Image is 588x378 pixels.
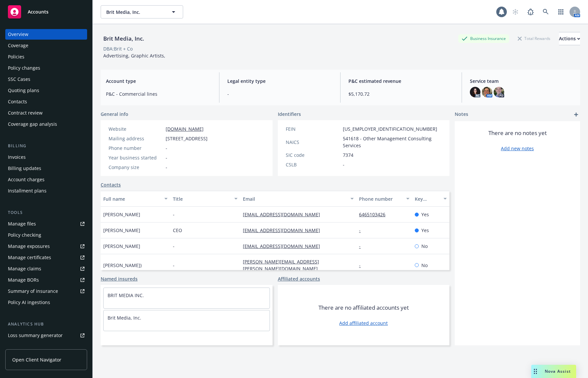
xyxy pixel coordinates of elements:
[243,195,346,202] div: Email
[8,85,39,96] div: Quoting plans
[103,52,165,59] span: Advertising, Graphic Artists,
[554,5,568,18] a: Switch app
[5,85,87,96] a: Quoting plans
[5,119,87,129] a: Coverage gap analysis
[8,219,36,229] div: Manage files
[348,78,454,85] span: P&C estimated revenue
[5,63,87,73] a: Policy changes
[103,45,133,52] div: DBA: Brit + Co
[8,263,41,274] div: Manage claims
[243,227,325,233] a: [EMAIL_ADDRESS][DOMAIN_NAME]
[103,227,140,234] span: [PERSON_NAME]
[488,129,547,137] span: There are no notes yet
[343,135,442,149] span: 541618 - Other Management Consulting Services
[359,211,391,218] a: 6465103426
[509,5,522,18] a: Start snowing
[278,275,320,282] a: Affiliated accounts
[103,262,142,269] span: [PERSON_NAME])
[106,9,163,16] span: Brit Media, Inc.
[286,125,340,132] div: FEIN
[103,195,160,202] div: Full name
[8,108,43,118] div: Contract review
[109,125,163,132] div: Website
[227,78,333,85] span: Legal entity type
[166,126,204,132] a: [DOMAIN_NAME]
[28,9,49,15] span: Accounts
[359,195,402,202] div: Phone number
[5,209,87,216] div: Tools
[108,292,144,298] a: BRIT MEDIA INC.
[8,40,28,51] div: Coverage
[5,163,87,174] a: Billing updates
[5,143,87,149] div: Billing
[109,145,163,152] div: Phone number
[343,161,344,168] span: -
[359,243,366,249] a: -
[501,145,534,152] a: Add new notes
[173,227,182,234] span: CEO
[106,90,211,97] span: P&C - Commercial lines
[8,286,58,296] div: Summary of insurance
[8,29,28,40] div: Overview
[101,5,183,18] button: Brit Media, Inc.
[8,52,24,62] div: Policies
[343,125,437,132] span: [US_EMPLOYER_IDENTIFICATION_NUMBER]
[359,227,366,233] a: -
[170,191,240,207] button: Title
[286,139,340,146] div: NAICS
[101,34,147,43] div: Brit Media, Inc.
[8,163,41,174] div: Billing updates
[166,164,167,171] span: -
[243,258,323,272] a: [PERSON_NAME][EMAIL_ADDRESS][PERSON_NAME][DOMAIN_NAME]
[101,181,121,188] a: Contacts
[412,191,449,207] button: Key contact
[421,262,428,269] span: No
[101,275,138,282] a: Named insureds
[109,164,163,171] div: Company size
[524,5,537,18] a: Report a Bug
[8,252,51,263] div: Manage certificates
[5,297,87,308] a: Policy AI ingestions
[278,111,301,118] span: Identifiers
[5,108,87,118] a: Contract review
[5,40,87,51] a: Coverage
[458,34,509,43] div: Business Insurance
[318,304,409,312] span: There are no affiliated accounts yet
[421,243,428,250] span: No
[559,32,580,45] button: Actions
[421,227,429,234] span: Yes
[12,356,61,363] span: Open Client Navigator
[8,152,26,162] div: Invoices
[103,211,140,218] span: [PERSON_NAME]
[539,5,552,18] a: Search
[227,90,333,97] span: -
[108,315,141,321] a: Brit Media, Inc.
[286,152,340,158] div: SIC code
[166,154,167,161] span: -
[8,330,63,341] div: Loss summary generator
[8,63,40,73] div: Policy changes
[243,211,325,218] a: [EMAIL_ADDRESS][DOMAIN_NAME]
[482,87,492,97] img: photo
[5,52,87,62] a: Policies
[5,186,87,196] a: Installment plans
[514,34,554,43] div: Total Rewards
[494,87,504,97] img: photo
[8,119,57,129] div: Coverage gap analysis
[166,145,167,152] span: -
[8,230,41,240] div: Policy checking
[470,87,480,97] img: photo
[531,365,539,378] div: Drag to move
[106,78,211,85] span: Account type
[109,135,163,142] div: Mailing address
[339,320,388,326] a: Add affiliated account
[173,195,230,202] div: Title
[173,262,175,269] span: -
[545,368,571,374] span: Nova Assist
[101,191,170,207] button: Full name
[166,135,208,142] span: [STREET_ADDRESS]
[8,297,50,308] div: Policy AI ingestions
[572,111,580,119] a: add
[8,241,50,252] div: Manage exposures
[559,32,580,45] div: Actions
